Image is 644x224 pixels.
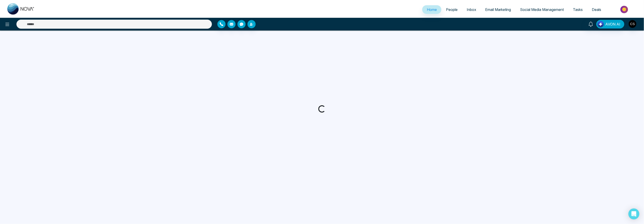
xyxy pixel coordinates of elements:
[467,7,476,12] span: Inbox
[462,5,481,14] a: Inbox
[485,7,511,12] span: Email Marketing
[569,5,587,14] a: Tasks
[516,5,569,14] a: Social Media Management
[605,21,621,27] span: AVON AI
[441,5,462,14] a: People
[427,7,437,12] span: Home
[598,21,604,27] img: Lead Flow
[520,7,564,12] span: Social Media Management
[573,7,583,12] span: Tasks
[608,4,641,15] img: Market-place.gif
[596,20,624,28] button: AVON AI
[629,20,636,28] img: User Avatar
[446,7,458,12] span: People
[587,5,606,14] a: Deals
[592,7,601,12] span: Deals
[7,3,35,15] img: Nova CRM Logo
[422,5,441,14] a: Home
[481,5,516,14] a: Email Marketing
[629,209,639,219] div: Open Intercom Messenger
